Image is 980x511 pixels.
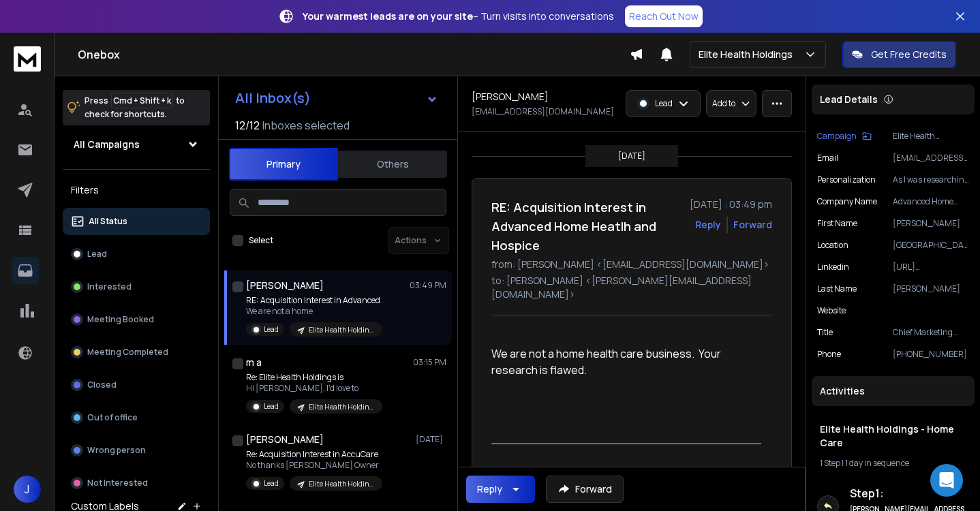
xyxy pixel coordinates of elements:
[63,404,210,431] button: Out of office
[246,433,324,446] h1: [PERSON_NAME]
[63,131,210,158] button: All Campaigns
[893,262,969,273] p: [URL][DOMAIN_NAME]
[893,327,969,338] p: Chief Marketing Officer
[85,94,185,121] p: Press to check for shortcuts.
[699,48,798,61] p: Elite Health Holdings
[229,148,338,181] button: Primary
[87,445,146,456] p: Wrong person
[246,356,262,369] h1: m a
[63,437,210,464] button: Wrong person
[87,281,132,292] p: Interested
[235,91,311,105] h1: All Inbox(s)
[893,196,969,207] p: Advanced Home Heatlh and Hospice
[655,98,673,109] p: Lead
[63,273,210,300] button: Interested
[491,345,761,378] p: We are not a home health care business. Your research is flawed.
[87,314,154,325] p: Meeting Booked
[820,93,878,106] p: Lead Details
[629,10,699,23] p: Reach Out Now
[930,464,963,497] div: Open Intercom Messenger
[817,196,877,207] p: Company Name
[820,458,966,469] div: |
[262,117,350,134] h3: Inboxes selected
[63,181,210,200] h3: Filters
[546,476,624,503] button: Forward
[733,218,772,232] div: Forward
[850,485,969,501] h6: Step 1 :
[309,325,374,335] p: Elite Health Holdings - Home Care
[246,383,382,394] p: Hi [PERSON_NAME], I'd love to
[817,240,848,251] p: location
[817,349,841,360] p: Phone
[413,357,446,368] p: 03:15 PM
[893,218,969,229] p: [PERSON_NAME]
[264,401,279,412] p: Lead
[472,106,614,117] p: [EMAIL_ADDRESS][DOMAIN_NAME]
[893,240,969,251] p: [GEOGRAPHIC_DATA], [US_STATE], [GEOGRAPHIC_DATA]
[842,41,956,68] button: Get Free Credits
[845,457,909,469] span: 1 day in sequence
[74,138,140,151] h1: All Campaigns
[224,84,449,112] button: All Inbox(s)
[893,283,969,294] p: [PERSON_NAME]
[893,349,969,360] p: [PHONE_NUMBER]
[63,306,210,333] button: Meeting Booked
[14,476,41,503] button: J
[712,98,735,109] p: Add to
[246,449,382,460] p: Re: Acquisition Interest in AccuCare
[416,434,446,445] p: [DATE]
[817,218,857,229] p: First Name
[477,482,502,496] div: Reply
[893,174,969,185] p: As I was researching Advanced Home Health and Hospice, I was impressed by your comprehensive appr...
[235,117,260,134] span: 12 / 12
[87,380,117,390] p: Closed
[618,151,645,161] p: [DATE]
[89,216,127,227] p: All Status
[466,476,535,503] button: Reply
[246,279,324,292] h1: [PERSON_NAME]
[820,457,840,469] span: 1 Step
[817,327,833,338] p: title
[246,460,382,471] p: No thanks [PERSON_NAME] Owner
[817,174,876,185] p: Personalization
[817,262,849,273] p: linkedin
[63,208,210,235] button: All Status
[87,412,138,423] p: Out of office
[338,149,447,179] button: Others
[893,131,969,142] p: Elite Health Holdings - Home Care
[817,283,857,294] p: Last Name
[817,153,838,164] p: Email
[491,258,772,271] p: from: [PERSON_NAME] <[EMAIL_ADDRESS][DOMAIN_NAME]>
[410,280,446,291] p: 03:49 PM
[63,469,210,497] button: Not Interested
[309,479,374,489] p: Elite Health Holdings - Home Care
[472,90,549,104] h1: [PERSON_NAME]
[309,402,374,412] p: Elite Health Holdings - Home Care
[63,371,210,399] button: Closed
[491,274,772,301] p: to: [PERSON_NAME] <[PERSON_NAME][EMAIL_ADDRESS][DOMAIN_NAME]>
[893,153,969,164] p: [EMAIL_ADDRESS][DOMAIN_NAME]
[491,198,682,255] h1: RE: Acquisition Interest in Advanced Home Heatlh and Hospice
[820,422,966,450] h1: Elite Health Holdings - Home Care
[246,372,382,383] p: Re: Elite Health Holdings is
[695,218,721,232] button: Reply
[111,93,173,108] span: Cmd + Shift + k
[264,478,279,489] p: Lead
[246,306,382,317] p: We are not a home
[87,249,107,260] p: Lead
[63,241,210,268] button: Lead
[87,347,168,358] p: Meeting Completed
[817,131,872,142] button: Campaign
[817,305,846,316] p: website
[871,48,947,61] p: Get Free Credits
[249,235,273,246] label: Select
[303,10,614,23] p: – Turn visits into conversations
[63,339,210,366] button: Meeting Completed
[303,10,473,22] strong: Your warmest leads are on your site
[78,46,630,63] h1: Onebox
[690,198,772,211] p: [DATE] : 03:49 pm
[246,295,382,306] p: RE: Acquisition Interest in Advanced
[87,478,148,489] p: Not Interested
[625,5,703,27] a: Reach Out Now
